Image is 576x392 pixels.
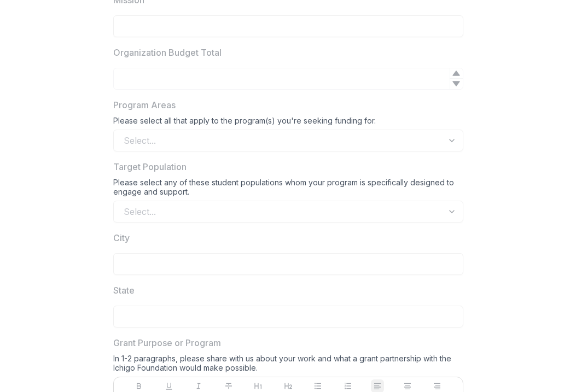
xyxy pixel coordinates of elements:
[113,160,187,173] p: Target Population
[113,336,221,349] p: Grant Purpose or Program
[113,116,463,130] div: Please select all that apply to the program(s) you're seeking funding for.
[113,231,130,244] p: City
[113,284,135,297] p: State
[113,178,463,201] div: Please select any of these student populations whom your program is specifically designed to enga...
[113,354,463,377] div: In 1-2 paragraphs, please share with us about your work and what a grant partnership with the Ich...
[113,98,176,112] p: Program Areas
[113,46,222,59] p: Organization Budget Total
